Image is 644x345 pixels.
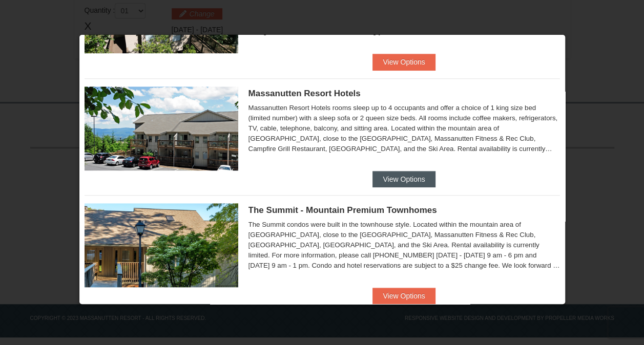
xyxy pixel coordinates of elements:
button: View Options [372,54,435,70]
img: 19219034-1-0eee7e00.jpg [85,203,238,287]
div: The Summit condos were built in the townhouse style. Located within the mountain area of [GEOGRAP... [248,220,560,271]
button: View Options [372,288,435,304]
img: 19219026-1-e3b4ac8e.jpg [85,87,238,170]
div: Massanutten Resort Hotels rooms sleep up to 4 occupants and offer a choice of 1 king size bed (li... [248,103,560,154]
span: Massanutten Resort Hotels [248,89,361,98]
span: The Summit - Mountain Premium Townhomes [248,205,437,215]
button: View Options [372,171,435,187]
